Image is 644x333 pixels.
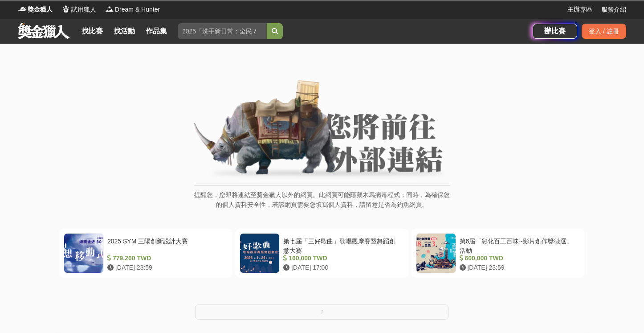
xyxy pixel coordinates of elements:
div: 第七屆「三好歌曲」歌唱觀摩賽暨舞蹈創意大賽 [283,237,400,254]
span: 獎金獵人 [28,5,53,14]
div: 100,000 TWD [283,254,400,263]
a: 作品集 [142,25,171,37]
div: 2025 SYM 三陽創新設計大賽 [107,237,224,254]
div: 登入 / 註冊 [582,24,626,39]
a: 第七屆「三好歌曲」歌唱觀摩賽暨舞蹈創意大賽 100,000 TWD [DATE] 17:00 [235,229,408,278]
a: Logo獎金獵人 [18,5,53,14]
span: Dream & Hunter [115,5,160,14]
img: Logo [18,4,27,13]
div: [DATE] 23:59 [107,263,224,272]
a: 主辦專區 [567,5,592,14]
div: 第6屆「彰化百工百味~影片創作獎徵選」活動 [460,237,577,254]
div: 779,200 TWD [107,254,224,263]
a: 服務介紹 [601,5,626,14]
a: 2025 SYM 三陽創新設計大賽 779,200 TWD [DATE] 23:59 [59,229,232,278]
a: Logo試用獵人 [61,5,96,14]
p: 提醒您，您即將連結至獎金獵人以外的網頁。此網頁可能隱藏木馬病毒程式；同時，為確保您的個人資料安全性，若該網頁需要您填寫個人資料，請留意是否為釣魚網頁。 [194,190,450,219]
a: 找比賽 [78,25,106,37]
span: 試用獵人 [71,5,96,14]
div: [DATE] 17:00 [283,263,400,272]
div: [DATE] 23:59 [460,263,577,272]
img: Logo [105,4,114,13]
a: 第6屆「彰化百工百味~影片創作獎徵選」活動 600,000 TWD [DATE] 23:59 [412,229,585,278]
a: 找活動 [110,25,139,37]
a: 辦比賽 [533,24,577,39]
a: LogoDream & Hunter [105,5,160,14]
div: 600,000 TWD [460,254,577,263]
button: 2 [195,304,449,320]
img: Logo [61,4,70,13]
input: 2025「洗手新日常：全民 ALL IN」洗手歌全台徵選 [178,23,267,39]
img: External Link Banner [194,80,450,181]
